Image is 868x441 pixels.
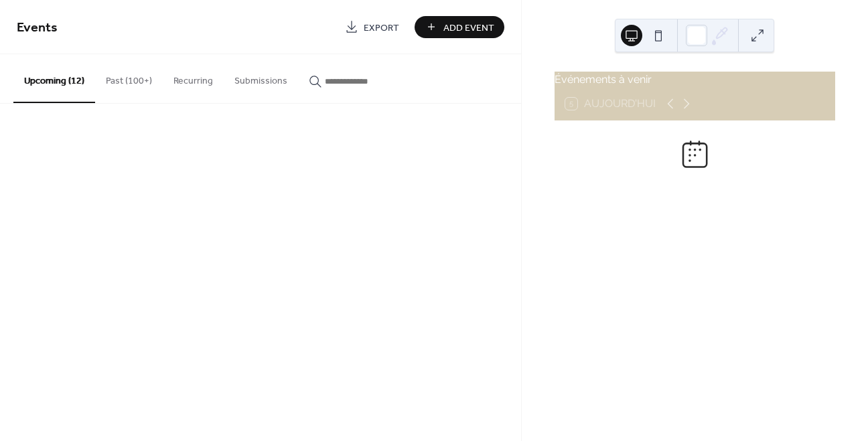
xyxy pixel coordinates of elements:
[415,16,504,38] button: Add Event
[335,16,409,38] a: Export
[555,72,835,88] div: Événements à venir
[13,54,95,103] button: Upcoming (12)
[364,21,399,35] span: Export
[163,54,224,102] button: Recurring
[17,15,58,41] span: Events
[95,54,163,102] button: Past (100+)
[443,21,494,35] span: Add Event
[224,54,298,102] button: Submissions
